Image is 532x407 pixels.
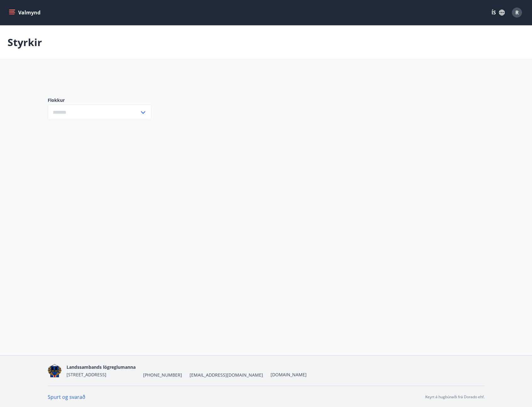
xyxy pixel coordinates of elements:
[48,394,85,400] a: Spurt og svarað
[509,5,524,20] button: R
[48,364,62,378] img: 1cqKbADZNYZ4wXUG0EC2JmCwhQh0Y6EN22Kw4FTY.png
[8,7,43,18] button: menu
[515,9,519,16] span: R
[143,372,182,378] span: [PHONE_NUMBER]
[271,372,307,378] a: [DOMAIN_NAME]
[67,364,136,370] span: Landssambands lögreglumanna
[425,394,485,400] p: Keyrt á hugbúnaði frá Dorado ehf.
[488,7,508,18] button: ÍS
[190,372,263,378] span: [EMAIL_ADDRESS][DOMAIN_NAME]
[67,372,106,378] span: [STREET_ADDRESS]
[8,35,42,49] p: Styrkir
[48,97,151,103] label: Flokkur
